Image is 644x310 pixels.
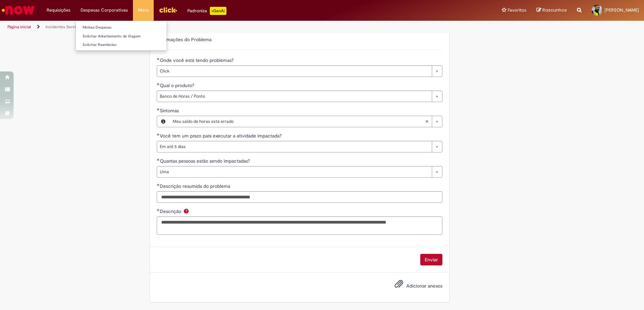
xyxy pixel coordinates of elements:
span: More [138,7,149,14]
span: Em até 5 dias [160,141,428,152]
input: Descrição resumida do problema [157,191,442,203]
img: ServiceNow [1,3,36,17]
a: Página inicial [7,24,31,30]
span: Obrigatório Preenchido [157,58,160,60]
textarea: Descrição [157,216,442,235]
a: Solicitar Adiantamento de Viagem [76,33,167,40]
span: Adicionar anexos [406,283,442,289]
ul: Despesas Corporativas [75,20,167,51]
a: Rascunhos [537,7,567,14]
span: Click [160,66,428,77]
ul: Trilhas de página [5,21,424,33]
span: Obrigatório Preenchido [157,183,160,186]
span: Obrigatório Preenchido [157,158,160,161]
span: Quantas pessoas estão sendo impactadas? [160,158,251,164]
span: Obrigatório Preenchido [157,108,160,111]
span: Uma [160,166,428,177]
span: Descrição [160,208,183,214]
span: [PERSON_NAME] [605,7,639,13]
span: Obrigatório Preenchido [157,209,160,211]
span: Obrigatório Preenchido [157,83,160,85]
span: Descrição resumida do problema [160,183,232,189]
span: Obrigatório Preenchido [157,133,160,136]
p: +GenAi [210,7,226,15]
button: Enviar [420,254,442,265]
span: Você tem um prazo para executar a atividade impactada? [160,133,283,139]
a: Incidentes Service Now [46,24,90,30]
a: Minhas Despesas [76,24,167,31]
button: Sintomas, Visualizar este registro Meu saldo de horas está errado [157,116,169,127]
button: Adicionar anexos [393,278,405,293]
span: Qual o produto? [160,82,196,88]
span: Ajuda para Descrição [182,208,190,214]
span: Onde você está tendo problemas? [160,57,235,63]
span: Banco de Horas / Ponto [160,91,428,102]
div: Padroniza [187,7,226,15]
abbr: Limpar campo Sintomas [422,116,432,127]
img: click_logo_yellow_360x200.png [159,5,177,15]
span: Requisições [47,7,70,14]
span: Sintomas [160,108,180,114]
span: Meu saldo de horas está errado [173,116,425,127]
span: Rascunhos [542,7,567,13]
a: Meu saldo de horas está erradoLimpar campo Sintomas [169,116,442,127]
span: Despesas Corporativas [81,7,128,14]
a: Solicitar Reembolso [76,41,167,49]
label: Informações do Problema [157,36,211,43]
span: Favoritos [508,7,526,14]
